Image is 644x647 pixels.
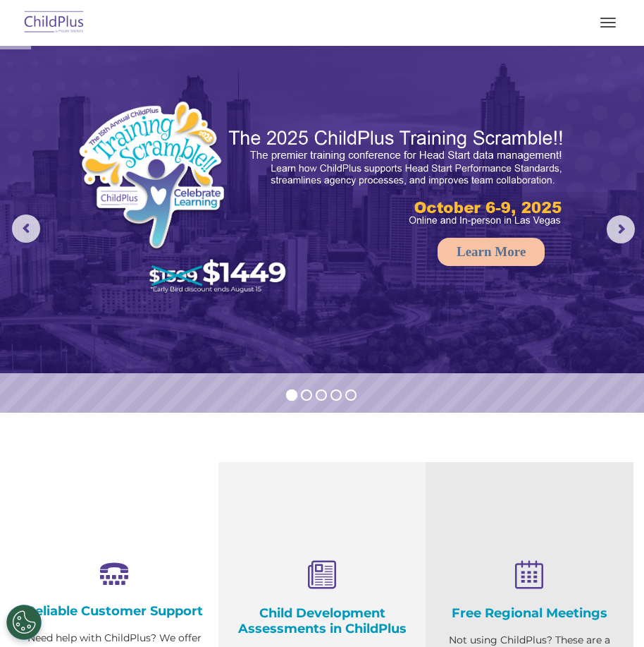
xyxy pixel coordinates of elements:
[21,603,208,619] h4: Reliable Customer Support
[229,605,416,636] h4: Child Development Assessments in ChildPlus
[21,6,87,40] img: ChildPlus by Procare Solutions
[6,605,42,640] button: Cookies Settings
[438,238,545,266] a: Learn More
[436,605,623,621] h4: Free Regional Meetings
